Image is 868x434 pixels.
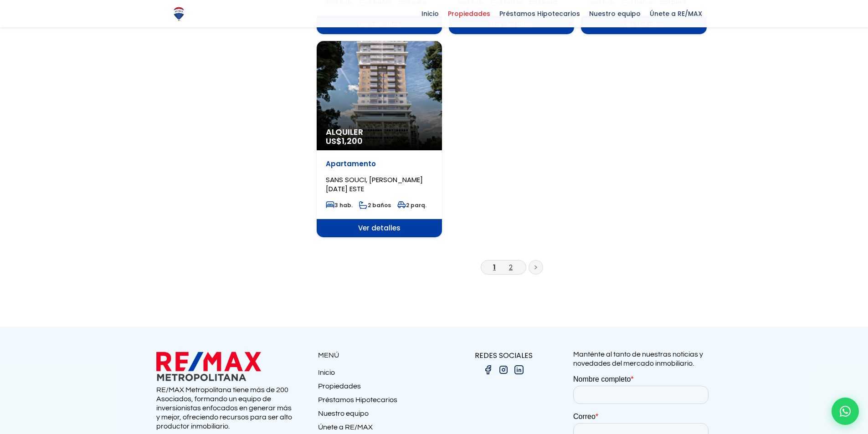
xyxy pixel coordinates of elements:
[318,382,434,395] a: Propiedades
[318,350,434,361] p: MENÚ
[317,41,442,237] a: Alquiler US$1,200 Apartamento SANS SOUCI, [PERSON_NAME][DATE] ESTE 3 hab. 2 baños 2 parq. Ver det...
[317,219,442,237] span: Ver detalles
[483,364,493,375] img: facebook.png
[514,364,524,375] img: linkedin.png
[573,350,712,368] p: Manténte al tanto de nuestras noticias y novedades del mercado inmobiliario.
[318,395,434,409] a: Préstamos Hipotecarios
[509,262,513,272] a: 2
[156,385,295,431] p: RE/MAX Metropolitana tiene más de 200 Asociados, formando un equipo de inversionistas enfocados e...
[495,7,585,20] span: Préstamos Hipotecarios
[645,7,707,20] span: Únete a RE/MAX
[443,7,495,20] span: Propiedades
[171,6,187,22] img: Logo de REMAX
[434,350,573,361] p: REDES SOCIALES
[326,128,433,137] span: Alquiler
[498,364,509,375] img: instagram.png
[318,409,434,423] a: Nuestro equipo
[359,201,391,209] span: 2 baños
[318,368,434,382] a: Inicio
[326,135,363,147] span: US$
[326,201,353,209] span: 3 hab.
[585,7,645,20] span: Nuestro equipo
[326,175,423,194] span: SANS SOUCI, [PERSON_NAME][DATE] ESTE
[397,201,426,209] span: 2 parq.
[156,350,261,383] img: remax metropolitana logo
[342,135,363,147] span: 1,200
[417,7,443,20] span: Inicio
[326,159,433,168] p: Apartamento
[493,262,496,272] a: 1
